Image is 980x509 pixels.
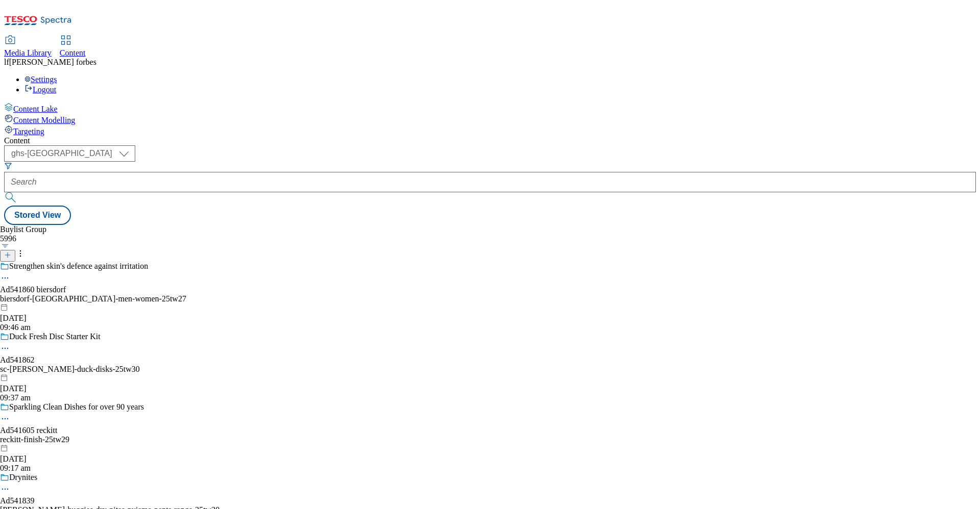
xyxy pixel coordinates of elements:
div: Sparkling Clean Dishes for over 90 years [9,402,144,412]
div: Strengthen skin's defence against irritation [9,262,148,271]
span: Targeting [13,127,44,136]
a: Content [60,36,86,58]
a: Logout [24,85,56,94]
span: lf [4,58,9,66]
a: Settings [24,75,57,84]
span: Content Modelling [13,116,75,124]
span: Content Lake [13,105,58,113]
input: Search [4,172,976,192]
a: Targeting [4,125,976,136]
a: Content Modelling [4,114,976,125]
span: Content [60,48,86,57]
svg: Search Filters [4,162,12,170]
button: Stored View [4,206,71,225]
div: Content [4,136,976,145]
span: [PERSON_NAME] forbes [9,58,96,66]
a: Media Library [4,36,52,58]
a: Content Lake [4,103,976,114]
div: Duck Fresh Disc Starter Kit [9,332,101,341]
span: Media Library [4,48,52,57]
div: Drynites [9,473,37,482]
